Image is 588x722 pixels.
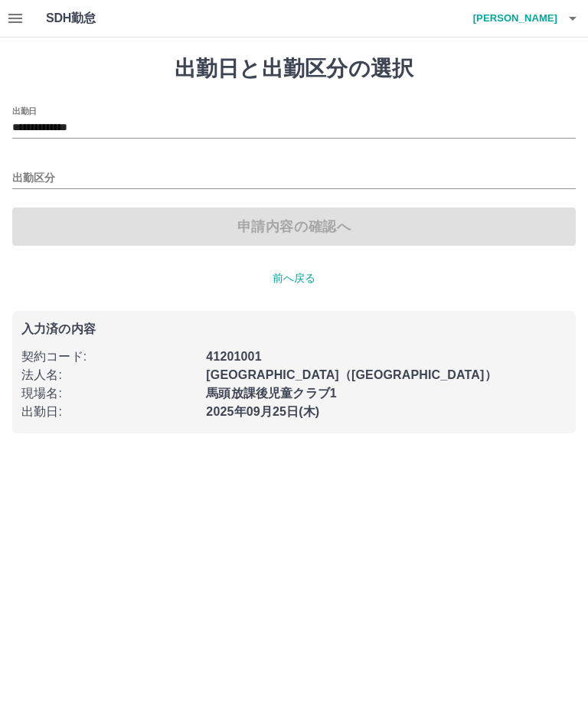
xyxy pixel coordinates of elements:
[21,348,197,366] p: 契約コード :
[21,403,197,421] p: 出勤日 :
[206,350,261,363] b: 41201001
[206,368,496,381] b: [GEOGRAPHIC_DATA]（[GEOGRAPHIC_DATA]）
[12,56,576,82] h1: 出勤日と出勤区分の選択
[12,105,37,116] label: 出勤日
[21,384,197,403] p: 現場名 :
[206,387,337,400] b: 馬頭放課後児童クラブ1
[21,323,567,335] p: 入力済の内容
[21,366,197,384] p: 法人名 :
[206,405,319,418] b: 2025年09月25日(木)
[12,270,576,286] p: 前へ戻る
